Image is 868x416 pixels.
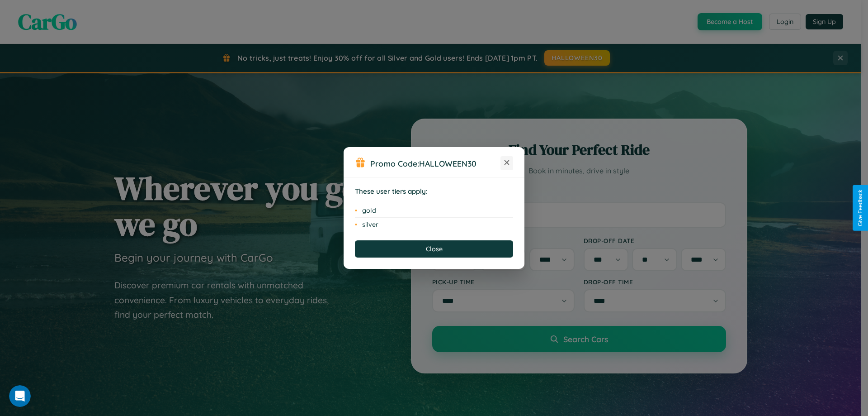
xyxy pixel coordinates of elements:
[355,240,513,258] button: Close
[9,385,31,407] iframe: Intercom live chat
[355,187,428,196] strong: These user tiers apply:
[370,158,500,168] h3: Promo Code:
[857,190,863,226] div: Give Feedback
[419,158,476,168] b: HALLOWEEN30
[355,218,513,231] li: silver
[355,204,513,218] li: gold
